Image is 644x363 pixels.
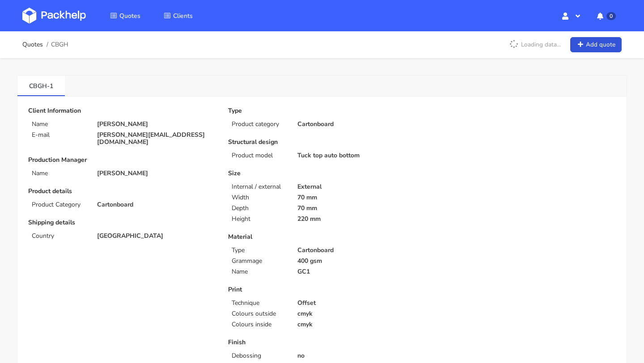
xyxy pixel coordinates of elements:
p: Product details [28,188,216,195]
p: Product Category [32,201,86,208]
p: Print [228,286,415,293]
p: Finish [228,339,415,346]
img: Dashboard [22,8,86,24]
p: Type [228,107,415,114]
p: Name [32,121,86,128]
span: Clients [173,12,193,20]
p: Cartonboard [297,247,416,254]
p: Internal / external [232,183,286,190]
p: Product model [232,152,286,159]
p: Tuck top auto bottom [297,152,416,159]
p: Production Manager [28,156,216,164]
p: Material [228,233,415,241]
p: Depth [232,205,286,212]
p: [GEOGRAPHIC_DATA] [97,232,216,240]
p: [PERSON_NAME] [97,121,216,128]
p: 220 mm [297,215,416,223]
p: Name [232,268,286,275]
p: Shipping details [28,219,216,226]
p: no [297,352,416,359]
p: Width [232,194,286,201]
a: Quotes [22,41,43,48]
p: Cartonboard [297,121,416,128]
p: Height [232,215,286,223]
a: Add quote [570,37,622,53]
p: cmyk [297,321,416,328]
nav: breadcrumb [22,36,68,54]
p: Country [32,232,86,240]
p: GC1 [297,268,416,275]
p: 70 mm [297,194,416,201]
span: Quotes [119,12,140,20]
p: Debossing [232,352,286,359]
span: CBGH [51,41,68,48]
button: 0 [590,8,622,24]
p: Cartonboard [97,201,216,208]
p: Grammage [232,257,286,265]
a: Clients [153,8,203,24]
p: Name [32,170,86,177]
p: E-mail [32,131,86,139]
p: Offset [297,300,416,307]
p: Size [228,170,415,177]
p: Loading data... [505,37,565,52]
span: 0 [606,12,616,20]
p: Product category [232,121,286,128]
p: Colours outside [232,310,286,317]
a: Quotes [99,8,151,24]
p: 70 mm [297,205,416,212]
p: Client Information [28,107,216,114]
p: [PERSON_NAME][EMAIL_ADDRESS][DOMAIN_NAME] [97,131,216,146]
p: cmyk [297,310,416,317]
p: Type [232,247,286,254]
p: Technique [232,300,286,307]
p: Structural design [228,139,415,146]
p: External [297,183,416,190]
a: CBGH-1 [17,76,65,95]
p: Colours inside [232,321,286,328]
p: [PERSON_NAME] [97,170,216,177]
p: 400 gsm [297,257,416,265]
